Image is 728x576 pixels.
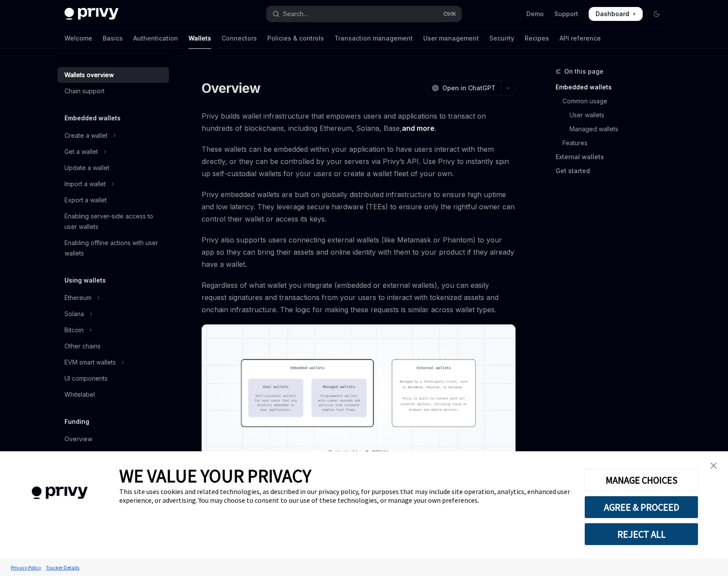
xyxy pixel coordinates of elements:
[266,6,462,22] button: Open search
[64,195,107,205] div: Export a wallet
[64,211,164,232] div: Enabling server-side access to user wallets
[711,463,717,469] img: close banner
[64,130,108,141] div: Create a wallet
[64,389,95,400] div: Whitelabel
[402,124,435,133] a: and more
[283,9,307,19] div: Search...
[584,469,698,491] button: MANAGE CHOICES
[443,10,456,17] span: Ctrl K
[64,434,92,444] div: Overview
[64,341,101,351] div: Other chains
[334,28,413,49] a: Transaction management
[44,560,81,575] a: Tracker Details
[202,188,516,225] span: Privy embedded wallets are built on globally distributed infrastructure to ensure high uptime and...
[556,164,671,178] a: Get started
[133,28,178,49] a: Authentication
[64,238,164,259] div: Enabling offline actions with user wallets
[64,293,91,303] div: Ethereum
[564,66,603,77] span: On this page
[64,163,109,173] div: Update a wallet
[556,136,671,150] a: Features
[556,150,671,164] a: External wallets
[584,496,698,518] button: AGREE & PROCEED
[103,28,123,49] a: Basics
[202,80,260,96] h1: Overview
[57,290,169,306] button: Toggle Ethereum section
[57,306,169,322] button: Toggle Solana section
[57,235,169,261] a: Enabling offline actions with user wallets
[559,28,601,49] a: API reference
[64,179,106,189] div: Import a wallet
[57,176,169,192] button: Toggle Import a wallet section
[13,474,106,512] img: company logo
[57,447,169,463] button: Toggle Methods section
[556,80,671,94] a: Embedded wallets
[650,7,664,21] button: Toggle dark mode
[57,83,169,99] a: Chain support
[119,487,571,504] div: This site uses cookies and related technologies, as described in our privacy policy, for purposes...
[267,28,324,49] a: Policies & controls
[222,28,257,49] a: Connectors
[526,10,544,18] a: Demo
[57,387,169,402] a: Whitelabel
[57,144,169,160] button: Toggle Get a wallet section
[64,147,98,157] div: Get a wallet
[202,234,516,270] span: Privy also supports users connecting external wallets (like Metamask or Phantom) to your app so t...
[202,324,516,467] img: images/walletoverview.png
[202,279,516,316] span: Regardless of what wallet you integrate (embedded or external wallets), you can easily request si...
[442,84,495,92] span: Open in ChatGPT
[202,143,516,180] span: These wallets can be embedded within your application to have users interact with them directly, ...
[64,373,108,384] div: UI components
[64,275,106,286] h5: Using wallets
[489,28,514,49] a: Security
[64,325,84,335] div: Bitcoin
[525,28,549,49] a: Recipes
[64,86,104,96] div: Chain support
[554,10,578,18] a: Support
[64,357,116,368] div: EVM smart wallets
[57,354,169,370] button: Toggle EVM smart wallets section
[64,28,92,49] a: Welcome
[556,94,671,108] a: Common usage
[64,416,89,427] h5: Funding
[705,457,722,474] a: close banner
[189,28,211,49] a: Wallets
[556,108,671,122] a: User wallets
[57,160,169,176] a: Update a wallet
[64,309,84,319] div: Solana
[423,28,479,49] a: User management
[57,192,169,208] a: Export a wallet
[57,128,169,143] button: Toggle Create a wallet section
[64,8,118,20] img: dark logo
[57,431,169,447] a: Overview
[426,81,501,95] button: Open in ChatGPT
[64,450,90,460] div: Methods
[57,338,169,354] a: Other chains
[556,122,671,136] a: Managed wallets
[584,523,698,545] button: REJECT ALL
[57,208,169,235] a: Enabling server-side access to user wallets
[57,67,169,83] a: Wallets overview
[57,322,169,338] button: Toggle Bitcoin section
[202,110,516,134] span: Privy builds wallet infrastructure that empowers users and applications to transact on hundreds o...
[9,560,44,575] a: Privacy Policy
[589,7,643,21] a: Dashboard
[119,464,311,487] span: WE VALUE YOUR PRIVACY
[57,371,169,386] a: UI components
[64,113,121,123] h5: Embedded wallets
[596,10,629,18] span: Dashboard
[64,70,114,80] div: Wallets overview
